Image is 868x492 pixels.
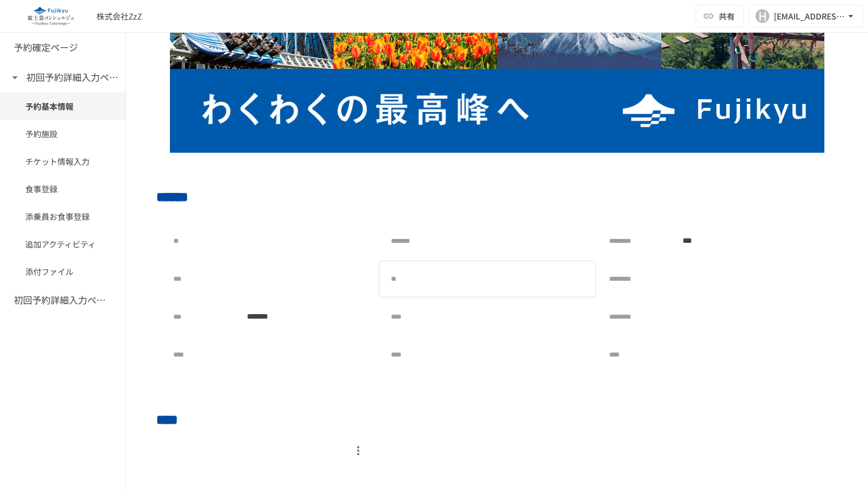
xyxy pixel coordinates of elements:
[25,127,100,140] span: 予約施設
[14,293,106,308] h6: 初回予約詳細入力ページ
[755,9,769,23] div: H
[25,265,100,278] span: 添付ファイル
[774,9,845,24] div: [EMAIL_ADDRESS][PERSON_NAME][DOMAIN_NAME]
[25,155,100,168] span: チケット情報入力
[14,40,78,55] h6: 予約確定ページ
[25,100,100,113] span: 予約基本情報
[26,70,118,85] h6: 初回予約詳細入力ページ
[719,10,735,22] span: 共有
[696,5,744,28] button: 共有
[25,238,100,250] span: 追加アクティビティ
[25,183,100,195] span: 食事登録
[749,5,863,28] button: H[EMAIL_ADDRESS][PERSON_NAME][DOMAIN_NAME]
[25,210,100,223] span: 添乗員お食事登録
[14,7,87,25] img: eQeGXtYPV2fEKIA3pizDiVdzO5gJTl2ahLbsPaD2E4R
[96,10,142,22] div: 株式会社ZzZ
